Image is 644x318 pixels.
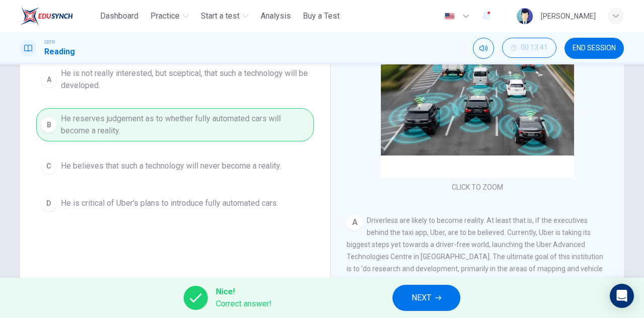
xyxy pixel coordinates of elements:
button: Start a test [197,7,253,25]
span: END SESSION [573,44,616,52]
span: Buy a Test [303,10,340,22]
h1: Reading [44,46,75,58]
button: END SESSION [565,38,624,59]
span: NEXT [412,291,431,305]
span: Analysis [261,10,291,22]
button: Dashboard [96,7,142,25]
span: Driverless are likely to become reality. At least that is, if the executives behind the taxi app,... [347,216,603,285]
button: NEXT [392,285,460,311]
span: Practice [150,10,180,22]
span: Start a test [201,10,239,22]
span: Dashboard [100,10,138,22]
button: Analysis [257,7,295,25]
span: CEFR [44,39,55,46]
span: 00:13:41 [521,44,548,52]
img: ELTC logo [20,6,73,26]
button: 00:13:41 [502,38,556,58]
div: Hide [502,38,556,59]
div: Open Intercom Messenger [610,284,634,308]
a: ELTC logo [20,6,96,26]
span: Correct answer! [216,298,272,310]
img: Profile picture [517,8,533,24]
span: Nice! [216,286,272,298]
button: Practice [146,7,193,25]
img: en [443,13,456,20]
div: A [347,214,363,230]
div: Mute [473,38,494,59]
button: Buy a Test [299,7,344,25]
div: [PERSON_NAME] [541,10,596,22]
